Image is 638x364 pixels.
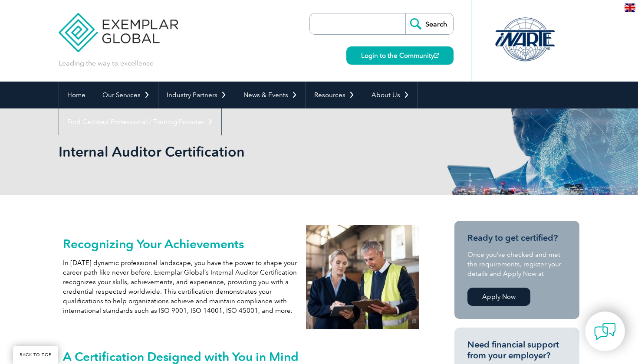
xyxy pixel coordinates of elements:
a: Industry Partners [158,82,235,108]
img: open_square.png [434,53,439,58]
img: internal auditors [306,225,419,329]
a: Resources [306,82,363,108]
h3: Ready to get certified? [467,233,566,243]
p: Once you’ve checked and met the requirements, register your details and Apply Now at [467,250,566,279]
a: BACK TO TOP [13,346,58,364]
a: About Us [363,82,418,108]
h2: Recognizing Your Achievements [63,237,297,251]
h3: Need financial support from your employer? [467,339,566,361]
a: News & Events [235,82,306,108]
p: In [DATE] dynamic professional landscape, you have the power to shape your career path like never... [63,258,297,315]
img: contact-chat.png [594,321,616,342]
input: Search [405,13,453,34]
h2: A Certification Designed with You in Mind [63,350,419,364]
a: Login to the Community [346,46,454,65]
a: Home [59,82,94,108]
img: en [625,3,635,12]
h1: Internal Auditor Certification [59,143,392,160]
a: Find Certified Professional / Training Provider [59,108,221,135]
a: Our Services [94,82,158,108]
a: Apply Now [467,288,530,306]
p: Leading the way to excellence [59,59,154,68]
